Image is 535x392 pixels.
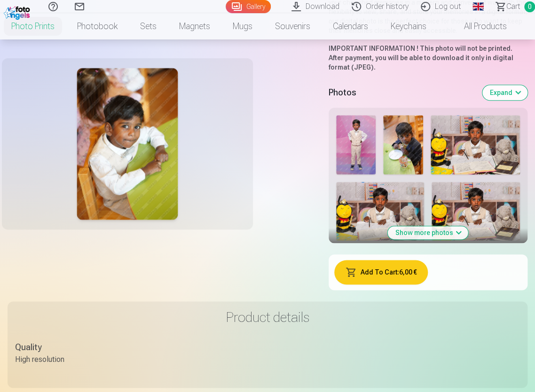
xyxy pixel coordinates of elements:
[329,86,475,99] h5: Photos
[388,226,468,239] button: Show more photos
[4,4,32,20] img: /fa1
[524,1,535,12] span: 0
[329,45,418,52] strong: IMPORTANT INFORMATION !
[379,13,438,39] a: Keychains
[264,13,322,39] a: Souvenirs
[66,13,129,39] a: Photobook
[15,341,64,354] div: Quality
[482,85,527,100] button: Expand
[129,13,168,39] a: Sets
[329,45,513,71] strong: This photo will not be printed. After payment, you will be able to download it only in digital fo...
[506,1,520,12] span: Сart
[15,309,520,326] h3: Product details
[221,13,264,39] a: Mugs
[15,354,64,365] div: High resolution
[334,260,428,284] button: Add To Cart:6,00 €
[438,13,518,39] a: All products
[168,13,221,39] a: Magnets
[322,13,379,39] a: Calendars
